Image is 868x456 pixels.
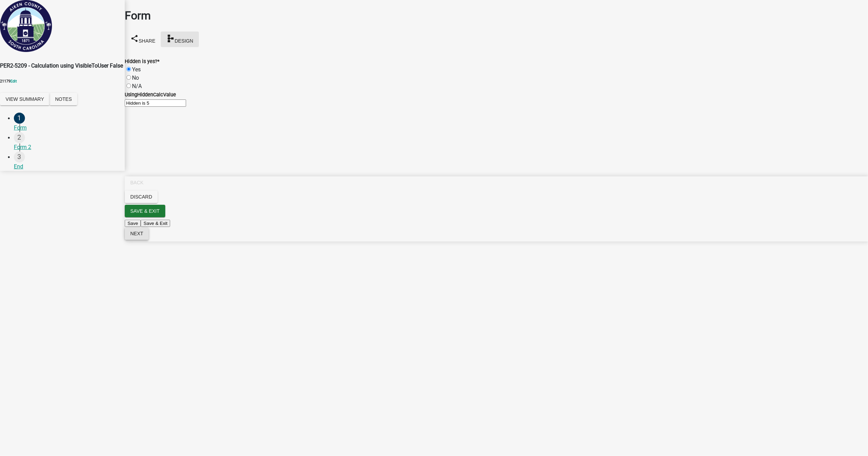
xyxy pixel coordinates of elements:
[14,132,25,143] div: 2
[130,180,143,185] span: Back
[50,93,77,105] button: Notes
[130,231,143,236] span: Next
[125,191,158,203] button: Discard
[166,34,175,42] i: schema
[132,66,141,73] label: Yes
[125,7,868,24] h1: Form
[130,34,139,42] i: share
[161,32,199,47] button: schemaDesign
[14,113,25,124] div: 1
[125,32,161,47] button: shareShare
[14,163,119,171] div: End
[132,83,142,89] label: N/A
[10,79,17,84] a: Edit
[132,74,139,81] label: No
[125,176,149,189] button: Back
[50,96,77,103] wm-modal-confirm: Notes
[130,208,160,214] span: Save & Exit
[139,38,155,43] span: Share
[10,79,17,84] wm-modal-confirm: Edit Application Number
[14,124,119,132] div: Form
[125,227,149,240] button: Next
[14,143,119,151] div: Form 2
[14,151,25,163] div: 3
[125,92,176,98] label: UsingHiddenCalcValue
[175,38,193,43] span: Design
[125,59,159,64] label: Hidden is yes?
[125,205,165,217] button: Save & Exit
